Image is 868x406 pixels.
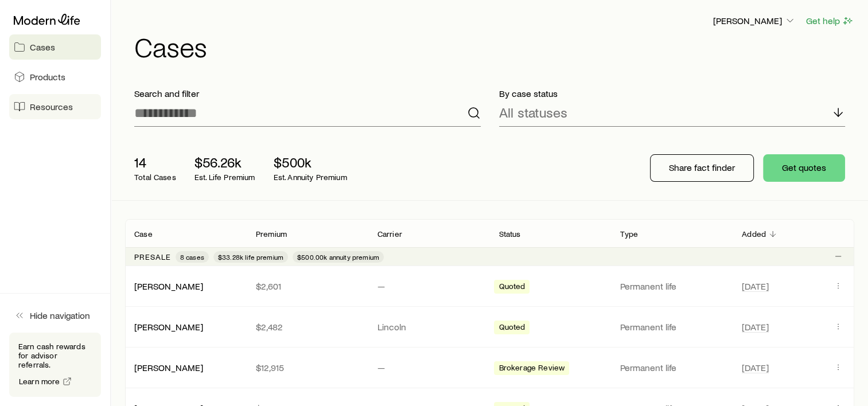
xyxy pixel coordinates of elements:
[499,363,565,375] span: Brokerage Review
[134,321,203,332] a: [PERSON_NAME]
[194,173,255,182] p: Est. Life Premium
[30,310,90,321] span: Hide navigation
[134,362,203,373] a: [PERSON_NAME]
[377,280,481,292] p: —
[9,94,101,119] a: Resources
[134,321,203,333] div: [PERSON_NAME]
[297,252,379,261] span: $500.00k annuity premium
[669,162,735,173] p: Share fact finder
[256,229,287,239] p: Premium
[620,229,638,239] p: Type
[274,173,347,182] p: Est. Annuity Premium
[19,377,60,385] span: Learn more
[620,362,723,373] p: Permanent life
[499,282,525,294] span: Quoted
[499,229,520,239] p: Status
[134,362,203,374] div: [PERSON_NAME]
[180,252,204,261] span: 8 cases
[377,321,481,333] p: Lincoln
[742,321,769,333] span: [DATE]
[134,154,176,170] p: 14
[9,64,101,89] a: Products
[256,362,359,373] p: $12,915
[256,321,359,333] p: $2,482
[194,154,255,170] p: $56.26k
[134,252,171,261] p: Presale
[30,101,73,112] span: Resources
[274,154,347,170] p: $500k
[499,88,846,99] p: By case status
[9,303,101,328] button: Hide navigation
[650,154,754,182] button: Share fact finder
[134,173,176,182] p: Total Cases
[134,280,203,292] div: [PERSON_NAME]
[742,280,769,292] span: [DATE]
[218,252,283,261] span: $33.28k life premium
[30,71,65,83] span: Products
[713,14,796,28] button: [PERSON_NAME]
[377,362,481,373] p: —
[134,88,481,99] p: Search and filter
[805,14,854,28] button: Get help
[18,342,92,369] p: Earn cash rewards for advisor referrals.
[620,280,723,292] p: Permanent life
[499,104,567,120] p: All statuses
[620,321,723,333] p: Permanent life
[763,154,845,182] button: Get quotes
[713,15,796,26] p: [PERSON_NAME]
[134,229,153,239] p: Case
[377,229,402,239] p: Carrier
[742,229,766,239] p: Added
[134,280,203,291] a: [PERSON_NAME]
[256,280,359,292] p: $2,601
[742,362,769,373] span: [DATE]
[499,322,525,334] span: Quoted
[30,41,55,53] span: Cases
[134,33,854,60] h1: Cases
[9,34,101,60] a: Cases
[9,333,101,397] div: Earn cash rewards for advisor referrals.Learn more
